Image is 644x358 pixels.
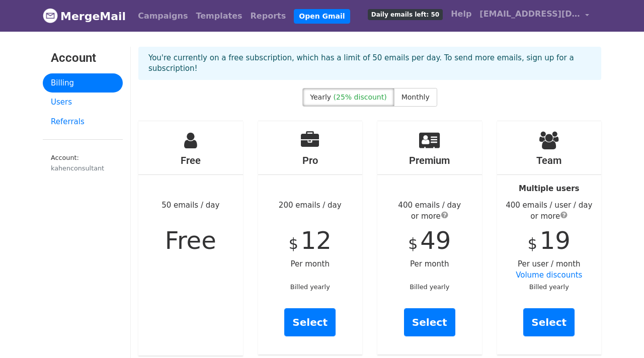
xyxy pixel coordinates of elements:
[420,226,451,254] span: 49
[258,121,363,354] div: 200 emails / day Per month
[43,112,123,132] a: Referrals
[138,154,243,166] h4: Free
[519,184,579,193] strong: Multiple users
[516,271,582,280] a: Volume discounts
[43,8,58,23] img: MergeMail logo
[523,308,575,336] a: Select
[134,6,192,26] a: Campaigns
[377,154,482,166] h4: Premium
[334,93,387,101] span: (25% discount)
[529,283,569,291] small: Billed yearly
[289,235,298,252] span: $
[410,283,449,291] small: Billed yearly
[540,226,571,254] span: 19
[497,154,602,166] h4: Team
[447,4,475,24] a: Help
[51,154,115,173] small: Account:
[43,93,123,112] a: Users
[528,235,537,252] span: $
[51,51,115,65] h3: Account
[497,200,602,222] div: 400 emails / user / day or more
[310,93,331,101] span: Yearly
[404,308,455,336] a: Select
[368,9,443,20] span: Daily emails left: 50
[258,154,363,166] h4: Pro
[43,73,123,93] a: Billing
[290,283,330,291] small: Billed yearly
[377,200,482,222] div: 400 emails / day or more
[479,8,580,20] span: [EMAIL_ADDRESS][DOMAIN_NAME]
[138,121,243,355] div: 50 emails / day
[51,163,115,173] div: kahenconsultant
[401,93,430,101] span: Monthly
[294,9,350,24] a: Open Gmail
[148,53,591,74] p: You're currently on a free subscription, which has a limit of 50 emails per day. To send more ema...
[247,6,290,26] a: Reports
[364,4,447,24] a: Daily emails left: 50
[165,226,216,254] span: Free
[377,121,482,354] div: Per month
[475,4,593,28] a: [EMAIL_ADDRESS][DOMAIN_NAME]
[497,121,602,354] div: Per user / month
[43,6,126,27] a: MergeMail
[301,226,332,254] span: 12
[284,308,336,336] a: Select
[192,6,246,26] a: Templates
[408,235,418,252] span: $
